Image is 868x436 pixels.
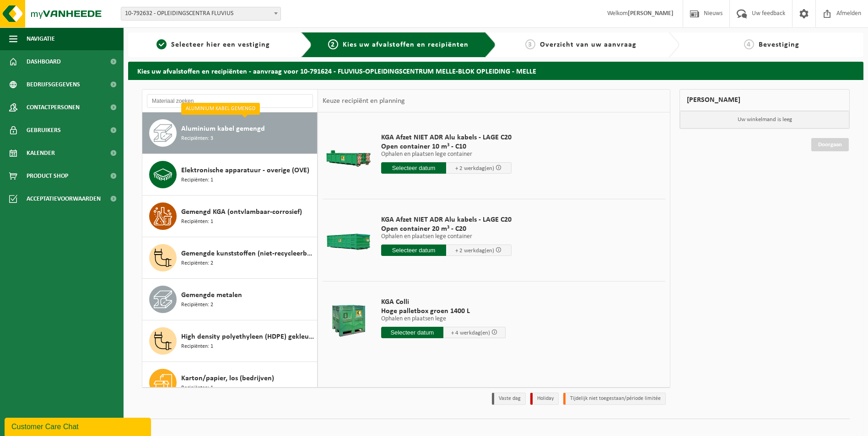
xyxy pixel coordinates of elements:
[563,393,666,405] li: Tijdelijk niet toegestaan/période limitée
[381,234,512,240] p: Ophalen en plaatsen lege container
[121,7,281,21] span: 10-792632 - OPLEIDINGSCENTRA FLUVIUS
[381,133,512,142] span: KGA Afzet NIET ADR Alu kabels - LAGE C20
[27,187,101,210] span: Acceptatievoorwaarden
[181,331,315,342] span: High density polyethyleen (HDPE) gekleurd
[156,39,167,49] span: 1
[328,39,338,49] span: 2
[343,41,469,48] span: Kies uw afvalstoffen en recipiënten
[181,176,213,185] span: Recipiënten: 1
[142,237,318,279] button: Gemengde kunststoffen (niet-recycleerbaar), exclusief PVC Recipiënten: 2
[147,94,313,108] input: Materiaal zoeken
[455,165,494,171] span: + 2 werkdag(en)
[27,119,61,142] span: Gebruikers
[530,393,559,405] li: Holiday
[27,50,61,73] span: Dashboard
[540,41,636,48] span: Overzicht van uw aanvraag
[121,7,280,20] span: 10-792632 - OPLEIDINGSCENTRA FLUVIUS
[381,316,506,322] p: Ophalen en plaatsen lege
[27,165,68,187] span: Product Shop
[142,196,318,237] button: Gemengd KGA (ontvlambaar-corrosief) Recipiënten: 1
[133,39,294,50] a: 1Selecteer hier een vestiging
[181,384,213,393] span: Recipiënten: 1
[679,89,850,111] div: [PERSON_NAME]
[525,39,535,49] span: 3
[381,162,447,174] input: Selecteer datum
[381,224,512,234] span: Open container 20 m³ - C20
[680,111,849,128] p: Uw winkelmand is leeg
[628,10,674,17] strong: [PERSON_NAME]
[142,362,318,404] button: Karton/papier, los (bedrijven) Recipiënten: 1
[811,138,849,151] a: Doorgaan
[181,259,213,268] span: Recipiënten: 2
[27,96,80,119] span: Contactpersonen
[5,416,153,436] iframe: chat widget
[381,151,512,158] p: Ophalen en plaatsen lege container
[181,165,309,176] span: Elektronische apparatuur - overige (OVE)
[128,62,863,80] h2: Kies uw afvalstoffen en recipiënten - aanvraag voor 10-791624 - FLUVIUS-OPLEIDINGSCENTRUM MELLE-B...
[181,373,274,384] span: Karton/papier, los (bedrijven)
[181,290,242,301] span: Gemengde metalen
[27,73,80,96] span: Bedrijfsgegevens
[492,393,526,405] li: Vaste dag
[142,112,318,154] button: Aluminium kabel gemengd Recipiënten: 3
[381,142,512,151] span: Open container 10 m³ - C10
[181,134,213,143] span: Recipiënten: 3
[181,123,265,134] span: Aluminium kabel gemengd
[381,327,443,338] input: Selecteer datum
[27,27,55,50] span: Navigatie
[27,142,55,165] span: Kalender
[181,301,213,309] span: Recipiënten: 2
[381,298,506,307] span: KGA Colli
[759,41,799,48] span: Bevestiging
[181,342,213,351] span: Recipiënten: 1
[142,154,318,196] button: Elektronische apparatuur - overige (OVE) Recipiënten: 1
[744,39,754,49] span: 4
[181,248,315,259] span: Gemengde kunststoffen (niet-recycleerbaar), exclusief PVC
[142,279,318,320] button: Gemengde metalen Recipiënten: 2
[181,207,302,218] span: Gemengd KGA (ontvlambaar-corrosief)
[451,330,490,336] span: + 4 werkdag(en)
[171,41,270,48] span: Selecteer hier een vestiging
[181,218,213,226] span: Recipiënten: 1
[455,248,494,254] span: + 2 werkdag(en)
[318,90,410,112] div: Keuze recipiënt en planning
[381,215,512,224] span: KGA Afzet NIET ADR Alu kabels - LAGE C20
[142,320,318,362] button: High density polyethyleen (HDPE) gekleurd Recipiënten: 1
[381,245,447,256] input: Selecteer datum
[381,307,506,316] span: Hoge palletbox groen 1400 L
